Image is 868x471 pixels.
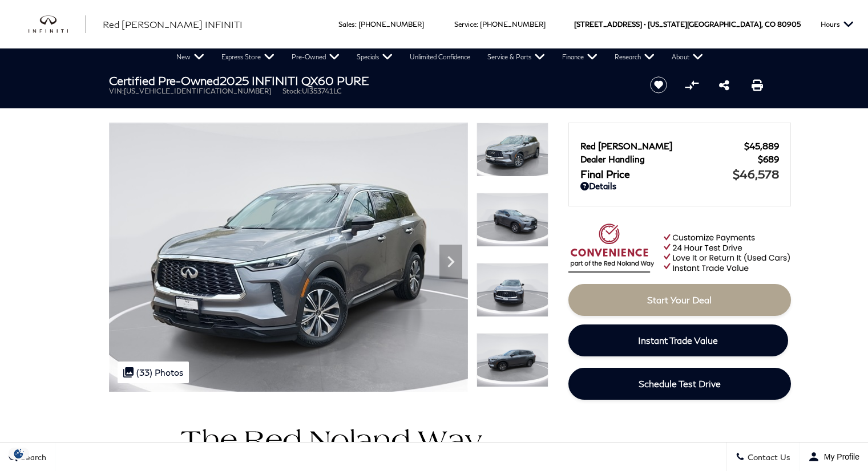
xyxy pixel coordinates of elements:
[29,15,86,34] img: INFINITI
[401,48,479,66] a: Unlimited Confidence
[639,378,721,389] span: Schedule Test Drive
[580,141,779,151] a: Red [PERSON_NAME] $45,889
[683,76,700,94] button: Compare vehicle
[477,263,548,317] img: Certified Used 2025 Graphite Shadow INFINITI PURE image 3
[580,154,779,164] a: Dealer Handling $689
[568,284,791,316] a: Start Your Deal
[745,452,790,462] span: Contact Us
[338,20,355,29] span: Sales
[663,48,712,66] a: About
[282,87,302,95] span: Stock:
[168,48,712,66] nav: Main Navigation
[439,245,462,279] div: Next
[477,333,548,387] img: Certified Used 2025 Graphite Shadow INFINITI PURE image 4
[168,48,213,66] a: New
[580,167,779,181] a: Final Price $46,578
[103,18,243,31] a: Red [PERSON_NAME] INFINITI
[580,141,744,151] span: Red [PERSON_NAME]
[109,123,468,392] img: Certified Used 2025 Graphite Shadow INFINITI PURE image 1
[118,362,189,383] div: (33) Photos
[18,452,46,462] span: Search
[479,48,554,66] a: Service & Parts
[646,76,671,94] button: Save vehicle
[454,20,477,29] span: Service
[580,181,779,191] a: Details
[302,87,342,95] span: UI353741LC
[6,448,32,460] img: Opt-Out Icon
[733,167,779,181] span: $46,578
[124,87,271,95] span: [US_VEHICLE_IDENTIFICATION_NUMBER]
[752,78,763,92] a: Print this Certified Pre-Owned 2025 INFINITI QX60 PURE
[213,48,283,66] a: Express Store
[568,324,788,356] a: Instant Trade Value
[477,193,548,247] img: Certified Used 2025 Graphite Shadow INFINITI PURE image 2
[103,19,243,30] span: Red [PERSON_NAME] INFINITI
[819,452,859,461] span: My Profile
[606,48,663,66] a: Research
[477,20,478,29] span: :
[109,74,220,87] strong: Certified Pre-Owned
[6,448,32,460] section: Click to Open Cookie Consent Modal
[348,48,401,66] a: Specials
[758,154,779,164] span: $689
[574,20,801,29] a: [STREET_ADDRESS] • [US_STATE][GEOGRAPHIC_DATA], CO 80905
[109,87,124,95] span: VIN:
[568,368,791,400] a: Schedule Test Drive
[554,48,606,66] a: Finance
[744,141,779,151] span: $45,889
[355,20,357,29] span: :
[580,154,758,164] span: Dealer Handling
[638,335,718,346] span: Instant Trade Value
[109,74,631,87] h1: 2025 INFINITI QX60 PURE
[358,20,424,29] a: [PHONE_NUMBER]
[800,442,868,471] button: Open user profile menu
[283,48,348,66] a: Pre-Owned
[647,294,712,305] span: Start Your Deal
[29,15,86,34] a: infiniti
[477,123,548,177] img: Certified Used 2025 Graphite Shadow INFINITI PURE image 1
[719,78,729,92] a: Share this Certified Pre-Owned 2025 INFINITI QX60 PURE
[580,168,733,180] span: Final Price
[480,20,546,29] a: [PHONE_NUMBER]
